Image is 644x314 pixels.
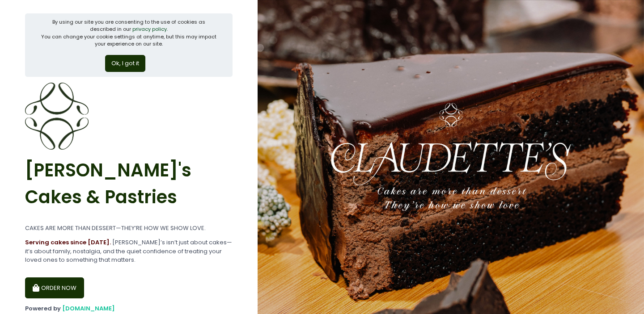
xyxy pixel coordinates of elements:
[25,238,233,264] div: [PERSON_NAME]’s isn’t just about cakes—it’s about family, nostalgia, and the quiet confidence of ...
[25,238,111,247] b: Serving cakes since [DATE].
[25,277,84,299] button: ORDER NOW
[132,25,168,33] a: privacy policy.
[25,150,233,218] div: [PERSON_NAME]'s Cakes & Pastries
[25,224,233,233] div: CAKES ARE MORE THAN DESSERT—THEY’RE HOW WE SHOW LOVE.
[25,304,233,313] div: Powered by
[40,18,218,48] div: By using our site you are consenting to the use of cookies as described in our You can change you...
[25,83,89,150] img: Claudette’s Cakeshop
[105,55,145,72] button: Ok, I got it
[62,304,115,313] a: [DOMAIN_NAME]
